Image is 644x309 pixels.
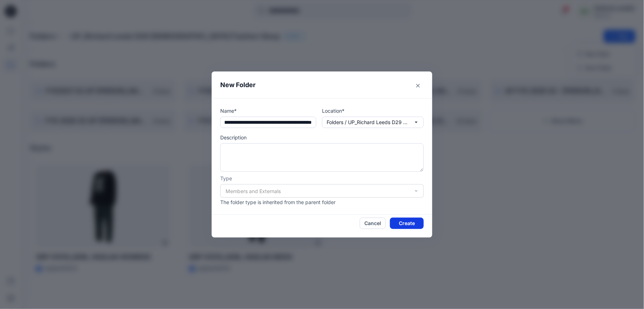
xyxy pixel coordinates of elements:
button: Cancel [360,218,386,229]
button: Folders / UP_Richard Leeds D29 [DEMOGRAPHIC_DATA] Fashion Sleep [322,117,424,128]
p: Folders / UP_Richard Leeds D29 [DEMOGRAPHIC_DATA] Fashion Sleep [327,118,408,126]
p: Name* [220,107,316,114]
header: New Folder [212,71,432,98]
p: Location* [322,107,424,114]
p: Description [220,134,424,141]
button: Close [412,80,424,91]
button: Create [390,218,424,229]
p: The folder type is inherited from the parent folder [220,198,424,206]
p: Type [220,175,424,182]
